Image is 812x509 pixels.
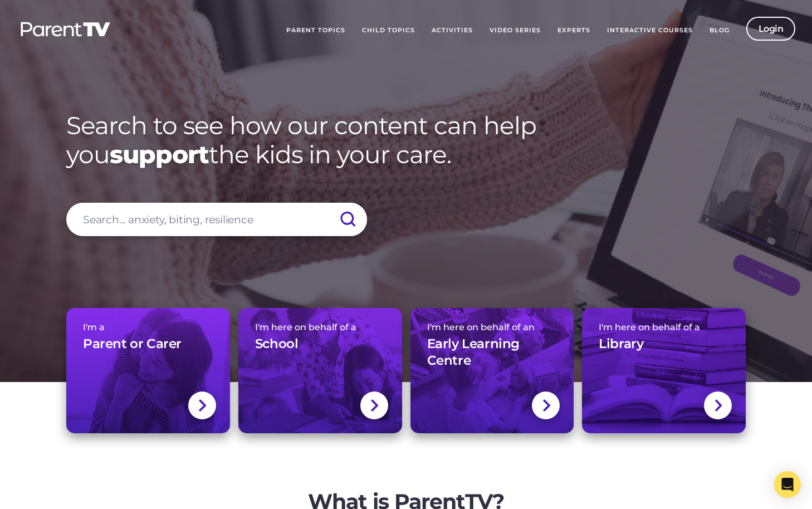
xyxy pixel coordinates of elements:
[83,322,213,332] span: I'm a
[83,336,182,353] h3: Parent or Carer
[66,308,230,433] a: I'm aParent or Carer
[427,336,557,369] h3: Early Learning Centre
[278,17,354,45] a: Parent Topics
[370,398,378,413] img: svg+xml;base64,PHN2ZyBlbmFibGUtYmFja2dyb3VuZD0ibmV3IDAgMCAxNC44IDI1LjciIHZpZXdCb3g9IjAgMCAxNC44ID...
[427,322,557,332] span: I'm here on behalf of an
[255,336,299,353] h3: School
[255,322,385,332] span: I'm here on behalf of a
[410,308,574,433] a: I'm here on behalf of anEarly Learning Centre
[774,471,801,498] div: Open Intercom Messenger
[423,17,481,45] a: Activities
[599,336,643,353] h3: Library
[66,203,367,236] input: Search... anxiety, biting, resilience
[599,322,729,332] span: I'm here on behalf of a
[549,17,599,45] a: Experts
[542,398,550,413] img: svg+xml;base64,PHN2ZyBlbmFibGUtYmFja2dyb3VuZD0ibmV3IDAgMCAxNC44IDI1LjciIHZpZXdCb3g9IjAgMCAxNC44ID...
[481,17,549,45] a: Video Series
[110,139,209,169] strong: support
[238,308,402,433] a: I'm here on behalf of aSchool
[599,17,701,45] a: Interactive Courses
[66,111,746,170] h1: Search to see how our content can help you the kids in your care.
[701,17,738,45] a: Blog
[714,398,722,413] img: svg+xml;base64,PHN2ZyBlbmFibGUtYmFja2dyb3VuZD0ibmV3IDAgMCAxNC44IDI1LjciIHZpZXdCb3g9IjAgMCAxNC44ID...
[19,21,111,37] img: parenttv-logo-white.4c85aaf.svg
[328,203,367,236] input: Submit
[354,17,423,45] a: Child Topics
[198,398,206,413] img: svg+xml;base64,PHN2ZyBlbmFibGUtYmFja2dyb3VuZD0ibmV3IDAgMCAxNC44IDI1LjciIHZpZXdCb3g9IjAgMCAxNC44ID...
[746,17,796,41] a: Login
[582,308,746,433] a: I'm here on behalf of aLibrary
